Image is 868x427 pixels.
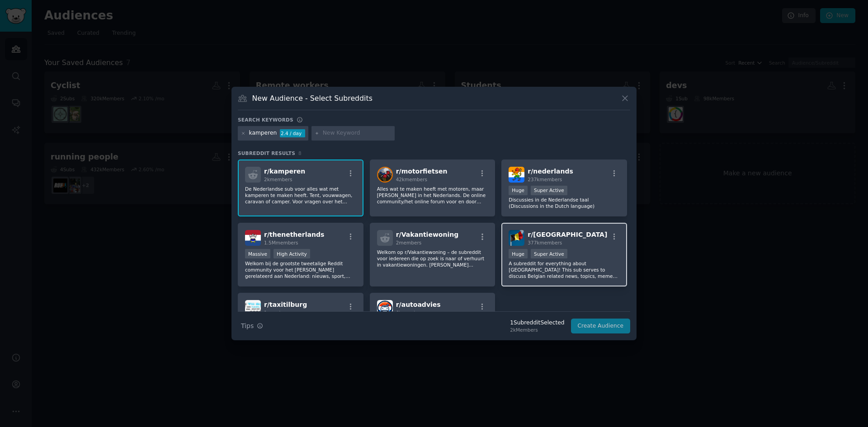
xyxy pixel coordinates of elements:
[238,318,266,334] button: Tips
[280,129,305,137] div: 2.4 / day
[264,168,305,175] span: r/ kamperen
[396,177,427,182] span: 42k members
[509,197,620,209] p: Discussies in de Nederlandse taal (Discussions in the Dutch language)
[274,249,310,258] div: High Activity
[396,240,422,245] span: 2 members
[245,186,356,205] p: De Nederlandse sub voor alles wat met kamperen te maken heeft. Tent, vouwwagen, caravan of camper...
[252,94,373,103] h3: New Audience - Select Subreddits
[377,186,488,205] p: Alles wat te maken heeft met motoren, maar [PERSON_NAME] in het Nederlands. De online community/h...
[377,167,393,183] img: motorfietsen
[249,129,277,137] div: kamperen
[264,231,324,238] span: r/ thenetherlands
[238,150,295,156] span: Subreddit Results
[510,327,564,333] div: 2k Members
[509,230,524,246] img: belgium
[509,249,528,258] div: Huge
[510,319,564,327] div: 1 Subreddit Selected
[509,167,524,183] img: nederlands
[264,301,307,308] span: r/ taxitilburg
[396,168,448,175] span: r/ motorfietsen
[238,117,293,123] h3: Search keywords
[528,240,562,245] span: 377k members
[298,150,302,156] span: 8
[377,300,393,316] img: autoadvies
[531,249,567,258] div: Super Active
[245,260,356,279] p: Welkom bij de grootste tweetalige Reddit community voor het [PERSON_NAME] gerelateerd aan Nederla...
[241,321,254,331] span: Tips
[396,310,425,315] span: 6k members
[245,300,261,316] img: taxitilburg
[264,177,292,182] span: 2k members
[509,260,620,279] p: A subreddit for everything about [GEOGRAPHIC_DATA]! This sub serves to discuss Belgian related ne...
[396,231,459,238] span: r/ Vakantiewoning
[245,249,270,258] div: Massive
[531,186,567,195] div: Super Active
[528,231,607,238] span: r/ [GEOGRAPHIC_DATA]
[509,186,528,195] div: Huge
[323,129,392,137] input: New Keyword
[396,301,441,308] span: r/ autoadvies
[528,177,562,182] span: 237k members
[264,240,298,245] span: 1.5M members
[528,168,573,175] span: r/ nederlands
[245,230,261,246] img: thenetherlands
[377,249,488,268] p: Welkom op r/Vakantiewoning – de subreddit voor iedereen die op zoek is naar of verhuurt in vakant...
[264,310,290,315] span: 1 members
